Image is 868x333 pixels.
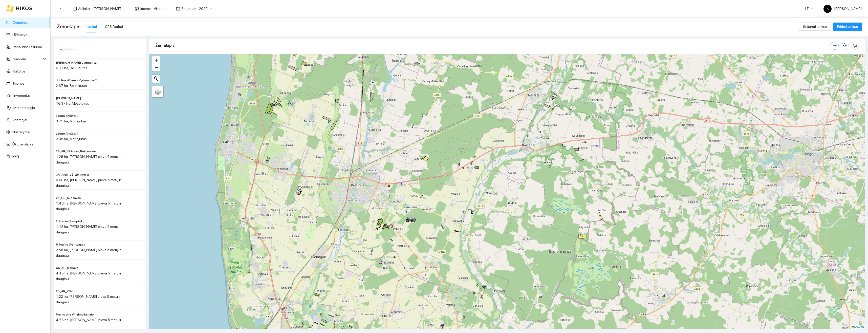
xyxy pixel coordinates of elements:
[833,25,862,29] a: Pridėti laukus
[823,7,862,11] span: [PERSON_NAME]
[56,78,97,83] span: Juchnevičienės Vydmantai 2
[13,21,29,25] a: Žemėlapis
[13,54,42,64] span: Sandėlis
[799,23,831,31] button: Sujungti laukus
[56,114,78,118] span: Leono Anužiai 2
[56,266,78,270] span: 66_AR_Mariaus
[60,47,63,51] span: search
[59,6,64,11] span: menu-fold
[831,44,838,48] span: column-width
[56,96,81,101] span: Leono Lūgnaliai
[56,119,87,123] span: 3.75 ha, Motiejukas
[154,5,167,12] span: Visos
[56,201,121,211] span: 1.48 ha, [PERSON_NAME] pieva 5 metų ir daugiau
[56,155,121,164] span: 1.28 ha, [PERSON_NAME] pieva 5 metų ir daugiau
[799,25,831,29] a: Sujungti laukus
[56,294,120,304] span: 1.22 ha, [PERSON_NAME] pieva 5 metų ir daugiau
[833,23,862,31] button: Pridėti laukus
[94,5,126,12] span: Andrius Rimgaila
[73,7,77,11] span: layout
[56,289,73,294] span: 25_AR_RFN
[152,75,160,83] button: Initiate a new search
[12,118,27,122] a: Vartotojai
[57,4,67,14] button: menu-fold
[12,130,30,134] a: Nustatymai
[56,219,84,224] span: 2. Pranio (Pempių k.)
[56,101,89,105] span: 16.37 ha, Motiejukas
[152,56,160,64] a: Zoom in
[803,24,827,29] span: Sujungti laukus
[56,248,121,257] span: 2.55 ha, [PERSON_NAME] pieva 5 metų ir daugiau
[13,106,35,110] a: Meteorologija
[135,7,139,11] span: shop
[56,84,87,88] span: 2.67 ha, Be kultūros
[152,64,160,71] a: Zoom out
[199,5,212,12] span: 2025
[64,46,140,52] input: Paieška
[13,45,42,49] a: Panaudoti resursai
[831,42,839,50] button: column-width
[86,24,97,29] div: Laukai
[13,81,25,85] a: Įmonės
[56,149,96,154] span: 28_AR_Viktoras_Petrauskas
[837,24,858,29] span: Pridėti laukus
[852,325,864,328] a: Leaflet
[56,131,79,136] span: Leono Anužiai 1
[56,242,85,247] span: 5. Pranio (Pempių k.)
[152,86,163,97] a: Layers
[56,172,89,177] span: 34_AlgR_VŽ_25_metai
[56,196,81,200] span: 21_GR_nuosavas
[805,5,813,12] span: LT
[12,154,19,158] a: PPIS
[13,69,26,73] a: Kultūros
[57,23,80,31] span: Žemėlapis
[827,5,829,13] span: A
[56,60,100,65] span: Juchnevičienės Vydmantai 1
[155,38,831,53] div: Žemėlapis
[78,6,91,11] span: Aplinka :
[56,66,87,70] span: 6.17 ha, Be kultūros
[13,94,31,98] a: Inventorius
[56,225,121,234] span: 1.12 ha, [PERSON_NAME] pieva 5 metų ir daugiau
[105,24,123,29] div: GPS Darbai
[176,7,180,11] span: calendar
[56,318,121,327] span: 4.76 ha, [PERSON_NAME] pieva 5 metų ir daugiau
[56,271,121,281] span: 4.15 ha, [PERSON_NAME] pieva 5 metų ir daugiau
[12,142,33,146] a: Ūkio analitika
[56,312,94,317] span: Pranio prie Vlhelmo kanalo
[140,6,151,11] span: Įmonė :
[56,178,121,188] span: 0.66 ha, [PERSON_NAME] pieva 5 metų ir daugiau
[56,137,87,141] span: 2.88 ha, Motiejukas
[12,33,27,37] a: Užduotys
[155,64,158,71] span: −
[155,57,158,63] span: +
[181,6,196,11] span: Sezonas :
